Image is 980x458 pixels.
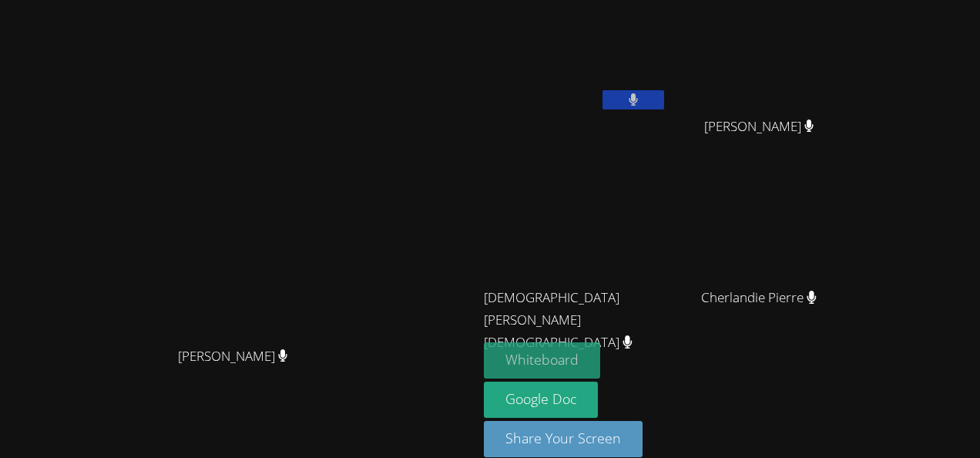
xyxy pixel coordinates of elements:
span: [PERSON_NAME] [704,116,814,138]
span: [PERSON_NAME] [178,345,288,368]
button: Whiteboard [484,342,600,379]
button: Share Your Screen [484,421,643,457]
span: Cherlandie Pierre [701,287,817,309]
a: Google Doc [484,382,598,418]
span: [DEMOGRAPHIC_DATA][PERSON_NAME][DEMOGRAPHIC_DATA] [484,287,655,354]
